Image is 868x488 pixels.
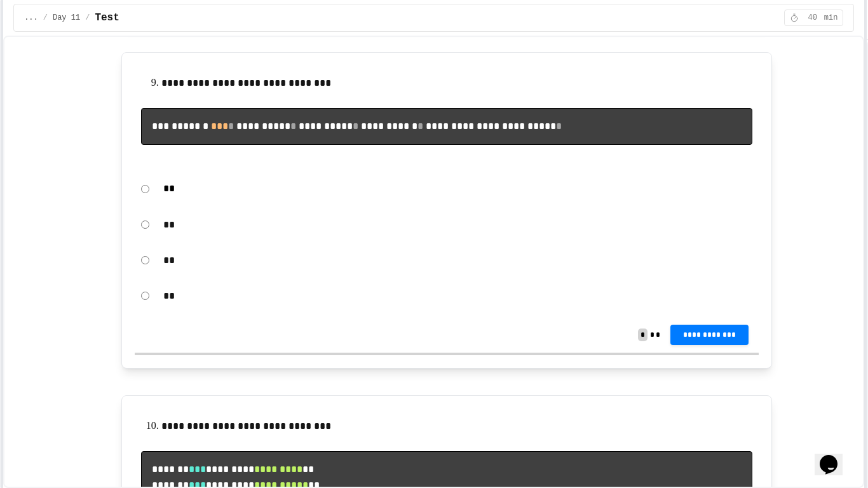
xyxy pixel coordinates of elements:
[24,13,38,23] span: ...
[824,13,838,23] span: min
[43,13,48,23] span: /
[53,13,80,23] span: Day 11
[803,13,823,23] span: 40
[95,10,119,25] span: Test
[85,13,90,23] span: /
[815,437,855,475] iframe: chat widget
